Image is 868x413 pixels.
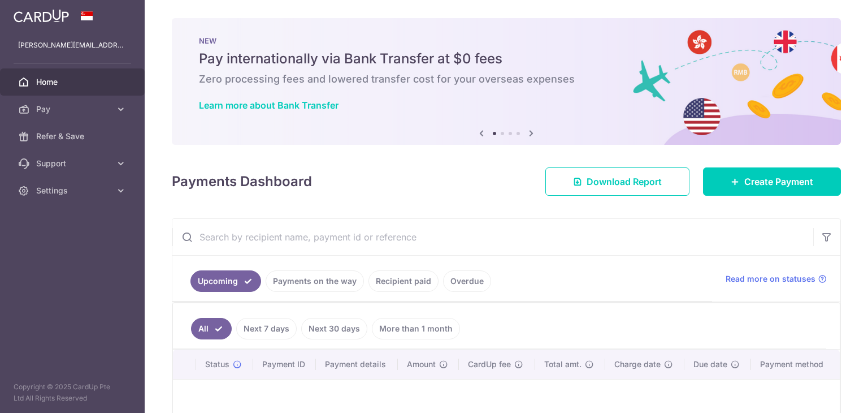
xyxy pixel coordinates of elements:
[199,72,814,86] h6: Zero processing fees and lowered transfer cost for your overseas expenses
[36,104,111,115] span: Pay
[751,350,840,379] th: Payment method
[199,36,814,45] p: NEW
[443,270,491,292] a: Overdue
[468,359,511,370] span: CardUp fee
[744,175,813,188] span: Create Payment
[301,318,367,339] a: Next 30 days
[693,359,727,370] span: Due date
[199,100,338,111] a: Learn more about Bank Transfer
[36,158,111,169] span: Support
[205,359,229,370] span: Status
[316,350,398,379] th: Payment details
[172,171,312,192] h4: Payments Dashboard
[191,318,232,339] a: All
[726,273,815,285] span: Read more on statuses
[703,167,841,196] a: Create Payment
[14,9,69,23] img: CardUp
[190,270,261,292] a: Upcoming
[253,350,316,379] th: Payment ID
[172,18,841,145] img: Bank transfer banner
[614,359,661,370] span: Charge date
[545,167,689,196] a: Download Report
[407,359,436,370] span: Amount
[544,359,581,370] span: Total amt.
[199,50,814,68] h5: Pay internationally via Bank Transfer at $0 fees
[36,131,111,142] span: Refer & Save
[172,219,813,255] input: Search by recipient name, payment id or reference
[18,40,127,51] p: [PERSON_NAME][EMAIL_ADDRESS][DOMAIN_NAME]
[36,185,111,196] span: Settings
[372,318,460,339] a: More than 1 month
[587,175,662,188] span: Download Report
[36,76,111,88] span: Home
[266,270,364,292] a: Payments on the way
[726,273,827,285] a: Read more on statuses
[368,270,439,292] a: Recipient paid
[236,318,297,339] a: Next 7 days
